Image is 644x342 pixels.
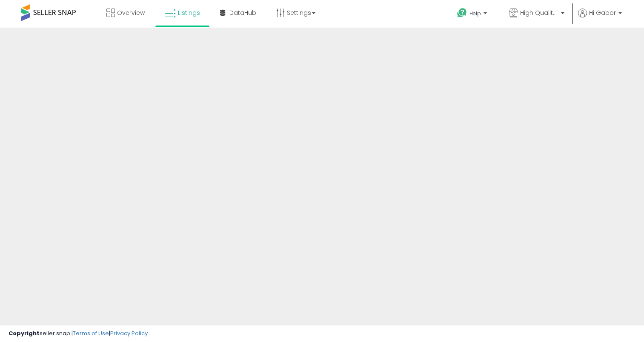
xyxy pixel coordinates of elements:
[73,329,109,337] a: Terms of Use
[450,1,495,28] a: Help
[229,9,256,17] span: DataHub
[578,9,622,28] a: Hi Gabor
[110,329,148,337] a: Privacy Policy
[117,9,145,17] span: Overview
[178,9,200,17] span: Listings
[9,330,148,338] div: seller snap | |
[520,9,558,17] span: High Quality Good Prices
[589,9,616,17] span: Hi Gabor
[457,8,467,18] i: Get Help
[9,329,40,337] strong: Copyright
[469,10,481,17] span: Help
